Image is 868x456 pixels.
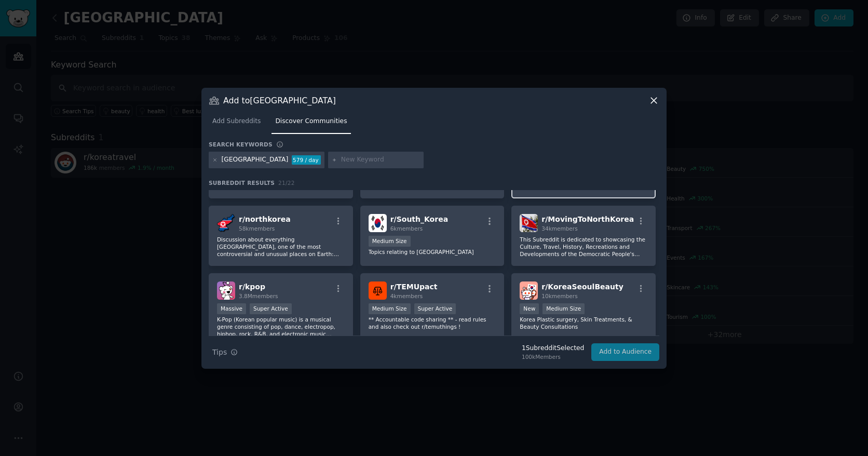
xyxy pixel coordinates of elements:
[217,236,345,258] p: Discussion about everything [GEOGRAPHIC_DATA], one of the most controversial and unusual places o...
[239,293,278,299] span: 3.8M members
[369,303,411,314] div: Medium Size
[217,303,246,314] div: Massive
[209,343,241,361] button: Tips
[522,353,584,360] div: 100k Members
[341,155,420,165] input: New Keyword
[520,236,647,258] p: This Subreddit is dedicated to showcasing the Culture, Travel, History, Recreations and Developme...
[212,117,261,126] span: Add Subreddits
[275,117,347,126] span: Discover Communities
[369,281,387,300] img: TEMUpact
[520,214,538,232] img: MovingToNorthKorea
[212,347,227,358] span: Tips
[369,316,496,330] p: ** Accountable code sharing ** - read rules and also check out r/temuthings !
[414,303,456,314] div: Super Active
[541,225,577,232] span: 34k members
[520,281,538,300] img: KoreaSeoulBeauty
[520,303,539,314] div: New
[390,225,423,232] span: 6k members
[209,141,273,148] h3: Search keywords
[369,236,411,247] div: Medium Size
[217,214,235,232] img: northkorea
[217,281,235,300] img: kpop
[369,248,496,256] p: Topics relating to [GEOGRAPHIC_DATA]
[222,155,289,165] div: [GEOGRAPHIC_DATA]
[239,215,291,223] span: r/ northkorea
[239,225,275,232] span: 58k members
[541,215,634,223] span: r/ MovingToNorthKorea
[520,316,647,330] p: Korea Plastic surgery, Skin Treatments, & Beauty Consultations
[250,303,292,314] div: Super Active
[239,283,265,291] span: r/ kpop
[223,95,336,106] h3: Add to [GEOGRAPHIC_DATA]
[522,344,584,353] div: 1 Subreddit Selected
[209,179,275,186] span: Subreddit Results
[541,283,623,291] span: r/ KoreaSeoulBeauty
[272,113,350,135] a: Discover Communities
[541,293,577,299] span: 10k members
[542,303,585,314] div: Medium Size
[369,214,387,232] img: South_Korea
[292,155,321,165] div: 579 / day
[217,316,345,338] p: K-Pop (Korean popular music) is a musical genre consisting of pop, dance, electropop, hiphop, roc...
[209,113,264,135] a: Add Subreddits
[390,215,448,223] span: r/ South_Korea
[390,293,423,299] span: 4k members
[390,283,438,291] span: r/ TEMUpact
[278,180,295,186] span: 21 / 22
